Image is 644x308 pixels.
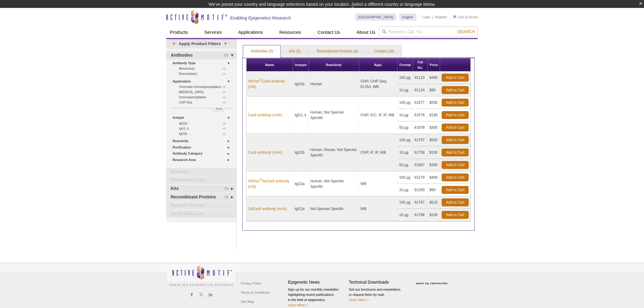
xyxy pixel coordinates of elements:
[179,126,229,131] a: (1)IgG1, k
[428,209,440,221] td: $130
[288,303,308,307] a: Learn More >
[435,15,447,19] a: Register
[230,15,291,21] h2: Enabling Epigenetics Research
[413,171,428,184] td: 91279
[239,297,255,306] a: Site Map
[397,72,413,84] td: 100 µg
[222,100,229,105] span: (1)
[222,66,229,71] span: (3)
[166,193,236,201] a: (3)Recombinant Proteins
[224,51,232,59] span: (5)
[453,13,478,21] li: (0 items)
[239,279,263,288] a: Privacy Policy
[235,26,267,38] a: Applications
[349,298,369,302] a: Learn More >
[293,96,309,134] td: IgG1, k
[248,79,291,89] a: AbFlex®Cas9 antibody (rAb)
[413,159,428,171] td: 61957
[293,171,309,196] td: IgG2a
[173,157,233,163] a: Research Area
[399,13,416,21] a: English
[169,41,179,47] span: ▾
[309,58,359,72] th: Reactivity
[413,109,428,121] td: 61578
[314,26,344,38] a: Contact Us
[179,100,229,105] a: (1)ChIP-Seq
[309,134,359,171] td: Human, Mouse, Not Species Specific
[359,134,398,171] td: ChIP, IF, IP, WB
[397,58,413,72] th: Format
[428,184,440,196] td: $90
[166,168,236,176] a: Extracts
[309,72,359,96] td: Human
[179,84,229,89] a: (3)Chromatin Immunoprecipitation
[413,84,428,96] td: 91124
[179,131,229,136] a: (1)IgG2b
[397,121,413,134] td: 50 µg
[432,13,433,21] li: |
[173,78,233,85] a: Application
[179,95,229,100] a: (2)Immunoprecipitation
[173,150,233,157] a: Antibody Category
[173,138,233,144] a: Reactivity
[428,159,440,171] td: $305
[413,121,428,134] td: 61978
[166,39,236,49] a: ▾Apply Product Filters▾
[166,210,236,218] a: Small Molecules
[397,159,413,171] td: 50 µg
[428,96,440,109] td: $530
[166,263,236,288] img: Active Motif,
[413,72,428,84] td: 91123
[428,196,440,209] td: $515
[410,274,455,287] table: Click to Verify - This site chose Symantec SSL for secure e-commerce and confidential communicati...
[349,287,407,303] p: Get our brochures and newsletters, or request them by mail.
[442,173,469,181] a: Add to Cart
[442,211,469,219] a: Add to Cart
[222,131,229,136] span: (1)
[166,185,236,193] a: (5)Kits
[222,95,229,100] span: (2)
[442,186,469,194] a: Add to Cart
[293,58,309,72] th: Isotype
[201,26,226,38] a: Services
[428,72,440,84] td: $400
[442,99,469,107] a: Add to Cart
[248,112,282,118] a: Cas9 antibody (mAb)
[397,96,413,109] td: 100 µg
[309,96,359,134] td: Human, Not Species Specific
[179,71,229,76] a: (2)Recombinant
[397,146,413,159] td: 10 µg
[428,109,440,121] td: $130
[288,280,346,285] h4: Epigenetic News
[413,196,428,209] td: 61787
[222,121,229,126] span: (3)
[248,150,282,155] a: Cas9 antibody (mAb)
[179,89,229,95] a: (2)[MEDICAL_DATA]
[397,184,413,196] td: 10 µg
[413,209,428,221] td: 61788
[248,178,291,189] a: AbFlex®SaCas9 antibody (rAb)
[442,86,469,94] a: Add to Cart
[397,84,413,96] td: 10 µg
[416,282,448,285] a: ABOUT SSL CERTIFICATES
[288,287,346,308] p: Sign up for our monthly newsletter highlighting recent publications in the field of epigenetics.
[221,41,230,47] span: ▾
[239,288,271,297] a: Terms & Conditions
[397,209,413,221] td: 10 µg
[359,96,398,134] td: ChIP, ICC, IF, IP, WB
[359,196,398,221] td: WB
[351,5,367,19] img: Change Here
[222,71,229,76] span: (2)
[247,58,293,72] th: Name
[224,185,232,193] span: (5)
[359,58,398,72] th: Appl.
[457,29,475,34] span: Search
[428,58,440,72] th: Price
[173,114,233,121] a: Isotype
[397,171,413,184] td: 100 µg
[276,26,305,38] a: Resources
[222,84,229,89] span: (3)
[379,26,478,37] input: Keyword, Cat. No.
[216,106,222,111] span: More
[179,121,229,126] a: (3)IgG2a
